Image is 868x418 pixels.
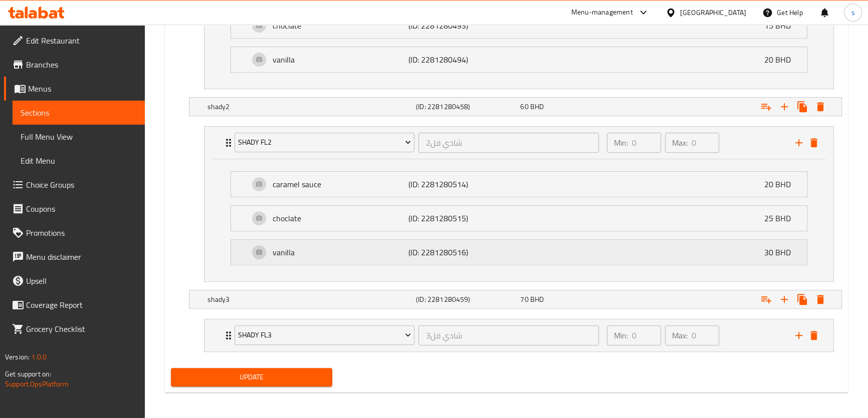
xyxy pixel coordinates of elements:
a: Promotions [4,221,145,245]
p: 20 BHD [764,178,799,190]
span: shady fl3 [238,329,411,341]
a: Edit Restaurant [4,29,145,53]
h5: shady2 [207,102,412,112]
p: Min: [614,329,628,341]
button: Add new choice [775,290,793,308]
span: Update [179,371,325,383]
button: Clone new choice [793,98,811,116]
p: Max: [672,137,688,149]
a: Coupons [4,197,145,221]
span: Edit Restaurant [26,35,137,47]
a: Support.OpsPlatform [5,377,69,390]
li: ExpandExpandExpandExpand [196,122,842,286]
div: Expand [204,319,833,351]
span: 1.0.0 [31,350,47,363]
button: Add choice group [757,290,775,308]
span: 70 [520,293,528,306]
button: add [791,328,806,343]
a: Menu disclaimer [4,245,145,269]
a: Upsell [4,269,145,293]
a: Full Menu View [13,125,145,149]
p: caramel sauce [273,178,408,190]
a: Menus [4,77,145,101]
button: Clone new choice [793,290,811,308]
p: (ID: 2281280514) [408,178,499,190]
span: Full Menu View [21,131,137,143]
button: delete [806,135,821,150]
div: Expand [189,98,841,116]
div: Expand [204,127,833,159]
span: Coverage Report [26,299,137,311]
h5: (ID: 2281280458) [416,102,516,112]
p: vanilla [273,54,408,66]
span: s [851,7,854,18]
p: choclate [273,212,408,224]
div: Expand [231,206,807,231]
a: Coverage Report [4,293,145,317]
a: Branches [4,53,145,77]
div: Expand [231,47,807,72]
p: Max: [672,329,688,341]
span: BHD [530,293,544,306]
button: Add new choice [775,98,793,116]
span: Version: [5,350,30,363]
p: (ID: 2281280516) [408,246,499,258]
a: Grocery Checklist [4,317,145,341]
span: 60 [520,100,528,113]
div: [GEOGRAPHIC_DATA] [680,7,746,18]
p: Min: [614,137,628,149]
p: vanilla [273,246,408,258]
span: Branches [26,59,137,71]
p: 15 BHD [764,20,799,32]
span: Promotions [26,227,137,239]
p: 25 BHD [764,212,799,224]
span: Menus [28,83,137,95]
span: Choice Groups [26,179,137,191]
p: 20 BHD [764,54,799,66]
span: Coupons [26,203,137,215]
span: Menu disclaimer [26,251,137,263]
li: Expand [196,315,842,356]
div: Menu-management [571,7,633,19]
span: Grocery Checklist [26,323,137,335]
span: Upsell [26,275,137,287]
h5: (ID: 2281280459) [416,294,516,304]
p: (ID: 2281280494) [408,54,499,66]
div: Expand [231,240,807,265]
div: Expand [189,290,841,308]
div: Expand [231,172,807,197]
p: 30 BHD [764,246,799,258]
button: Delete shady2 [811,98,829,116]
button: shady fl2 [235,133,415,153]
p: (ID: 2281280515) [408,212,499,224]
a: Edit Menu [13,149,145,173]
button: Delete shady3 [811,290,829,308]
a: Sections [13,101,145,125]
div: Expand [231,13,807,38]
span: Edit Menu [21,155,137,167]
span: Get support on: [5,367,51,380]
span: shady fl2 [238,136,411,149]
h5: shady3 [207,294,412,304]
a: Choice Groups [4,173,145,197]
button: shady fl3 [235,325,415,345]
p: choclate [273,20,408,32]
button: delete [806,328,821,343]
span: Sections [21,107,137,119]
button: Update [171,368,333,386]
button: add [791,135,806,150]
button: Add choice group [757,98,775,116]
p: (ID: 2281280493) [408,20,499,32]
span: BHD [530,100,544,113]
